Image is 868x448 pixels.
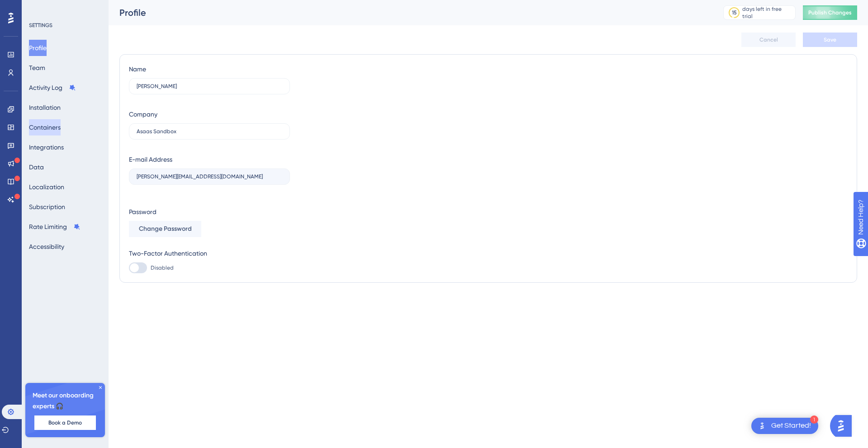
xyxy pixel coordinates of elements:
[119,6,701,19] div: Profile
[742,5,792,20] div: days left in free trial
[29,119,61,135] button: Containers
[751,418,818,434] div: Open Get Started! checklist, remaining modules: 1
[129,248,290,259] div: Two-Factor Authentication
[29,99,61,116] button: Installation
[34,415,96,430] button: Book a Demo
[741,33,796,47] button: Cancel
[139,224,192,234] span: Change Password
[137,173,282,180] input: E-mail Address
[810,415,818,424] div: 1
[808,9,852,16] span: Publish Changes
[29,159,44,175] button: Data
[29,179,64,195] button: Localization
[33,390,98,412] span: Meet our onboarding experts 🎧
[824,36,836,43] span: Save
[803,33,857,47] button: Save
[129,109,157,120] div: Company
[757,420,768,431] img: launcher-image-alternative-text
[29,79,76,96] button: Activity Log
[137,83,282,89] input: Name Surname
[48,419,82,426] span: Book a Demo
[137,128,282,135] input: Company Name
[129,154,172,165] div: E-mail Address
[759,36,778,43] span: Cancel
[129,64,146,75] div: Name
[29,22,102,29] div: SETTINGS
[29,199,65,215] button: Subscription
[29,238,64,255] button: Accessibility
[129,221,201,237] button: Change Password
[151,264,174,271] span: Disabled
[29,219,81,235] button: Rate Limiting
[21,2,57,13] span: Need Help?
[771,421,811,431] div: Get Started!
[830,412,857,439] iframe: UserGuiding AI Assistant Launcher
[29,60,45,76] button: Team
[129,206,290,217] div: Password
[29,40,47,56] button: Profile
[803,5,857,20] button: Publish Changes
[732,9,737,16] div: 15
[29,139,64,155] button: Integrations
